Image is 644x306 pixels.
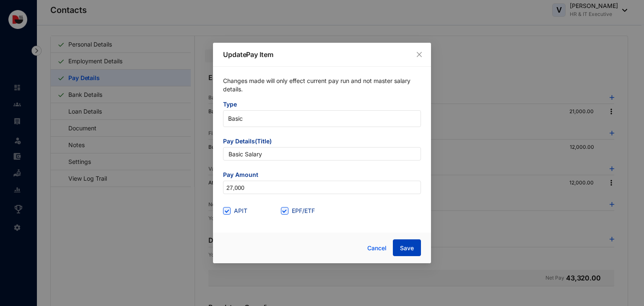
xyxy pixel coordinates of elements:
span: Cancel [367,244,387,253]
span: close [416,51,423,58]
span: Pay Details(Title) [223,137,421,147]
span: APIT [231,206,251,215]
input: Pay item title [223,147,421,161]
span: Pay Amount [223,171,421,181]
button: Close [415,50,424,59]
span: Type [223,100,421,110]
input: Amount [223,181,421,194]
span: Basic [228,112,416,125]
p: Update Pay Item [223,49,421,60]
button: Cancel [361,240,393,257]
span: Save [400,244,414,252]
p: Changes made will only effect current pay run and not master salary details. [223,77,421,100]
button: Save [393,239,421,256]
span: EPF/ETF [288,206,318,215]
